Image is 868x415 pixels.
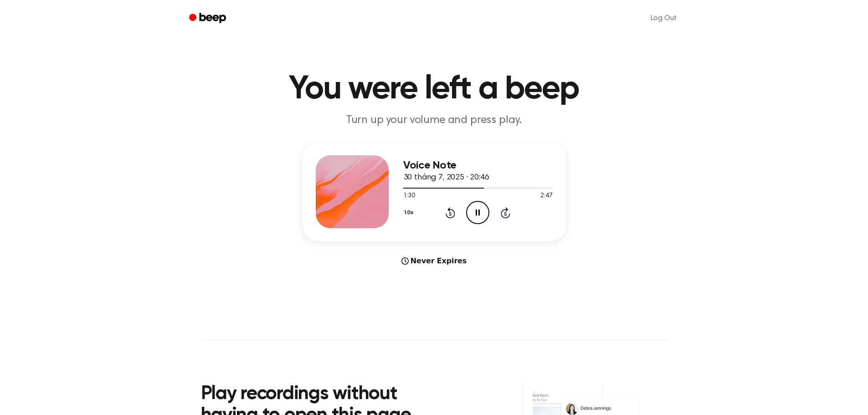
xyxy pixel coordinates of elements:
h3: Voice Note [403,159,553,172]
span: 2:47 [540,191,552,201]
div: Never Expires [303,256,565,266]
h1: You were left a beep [201,73,668,106]
p: Turn up your volume and press play. [259,113,609,128]
button: 1.0x [403,205,417,220]
span: 1:30 [403,191,415,201]
a: Log Out [642,7,686,29]
a: Beep [183,10,234,27]
span: 30 tháng 7, 2025 · 20:46 [403,174,489,182]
